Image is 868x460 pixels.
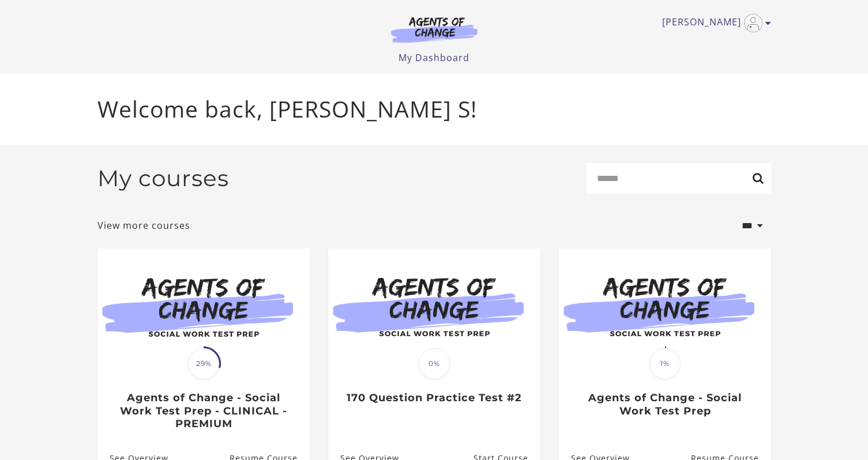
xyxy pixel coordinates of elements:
a: My Dashboard [399,51,469,64]
h3: Agents of Change - Social Work Test Prep - CLINICAL - PREMIUM [110,391,297,431]
img: Agents of Change Logo [379,16,490,43]
p: Welcome back, [PERSON_NAME] S! [97,92,771,126]
h2: My courses [97,165,229,192]
h3: 170 Question Practice Test #2 [340,391,528,405]
span: 0% [419,348,450,379]
span: 1% [649,348,681,379]
a: View more courses [97,218,190,232]
a: Toggle menu [662,14,765,32]
span: 29% [188,348,219,379]
h3: Agents of Change - Social Work Test Prep [571,391,758,417]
